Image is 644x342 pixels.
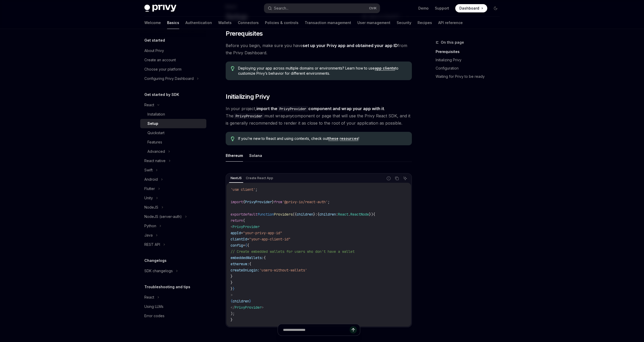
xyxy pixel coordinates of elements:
div: Error codes [144,313,164,319]
span: { [249,262,251,266]
a: Setup [140,119,206,128]
a: app clients [375,66,395,71]
button: Copy the contents from the code block [394,175,400,182]
span: PrivyProvider [245,200,272,204]
span: '@privy-io/react-auth' [282,200,328,204]
a: Configuration [436,64,504,72]
div: Java [144,232,153,238]
span: return [231,218,243,223]
div: Installation [147,111,165,117]
span: } [231,280,233,285]
span: children [233,299,249,303]
span: { [247,243,249,248]
span: On this page [441,39,464,45]
a: Error codes [140,311,206,321]
span: = [241,231,243,235]
div: React [144,294,154,300]
div: SDK changelogs [144,268,173,274]
span: // Create embedded wallets for users who don't have a wallet [231,249,355,254]
a: About Privy [140,46,206,55]
span: Initializing Privy [226,93,270,101]
span: ; [328,200,330,204]
span: > [262,305,264,310]
a: Initializing Privy [436,56,504,64]
a: Demo [418,6,429,11]
div: Using LLMs [144,303,163,310]
button: Report incorrect code [385,175,392,182]
button: Solana [249,149,262,162]
span: . [348,212,350,217]
div: About Privy [144,48,164,54]
span: React [338,212,348,217]
a: Security [397,17,411,29]
a: resources [340,136,358,141]
svg: Tip [231,136,234,141]
a: User management [357,17,390,29]
span: }) [369,212,373,217]
button: Ethereum [226,149,243,162]
div: NodeJS (server-auth) [144,214,182,220]
div: Android [144,176,158,183]
span: 'use client' [231,187,255,192]
span: default [243,212,257,217]
span: children [297,212,313,217]
span: Before you begin, make sure you have from the Privy Dashboard. [226,42,412,56]
button: Ask AI [402,175,409,182]
span: } [231,317,233,322]
div: Features [147,139,162,145]
a: Basics [167,17,179,29]
button: Search...CtrlK [264,4,380,13]
code: PrivyProvider [233,113,264,119]
span: export [231,212,243,217]
span: } [233,286,235,291]
h5: Changelogs [144,257,167,264]
span: : [315,212,317,217]
span: createOnLogin: [231,268,260,272]
span: { [264,255,266,260]
a: these [328,136,339,141]
a: Policies & controls [265,17,299,29]
a: set up your Privy app and obtained your app ID [303,43,398,48]
span: : [336,212,338,217]
a: Dashboard [455,4,487,12]
span: } [231,274,233,279]
span: clientId [231,237,247,241]
h5: Get started [144,37,165,43]
button: Send message [350,326,357,333]
div: Search... [274,5,288,11]
a: Create an account [140,55,206,65]
em: any [285,113,292,118]
a: Installation [140,110,206,119]
svg: Tip [231,66,234,71]
span: config [231,243,243,248]
a: Authentication [185,17,212,29]
span: Prerequisites [226,29,263,38]
a: Choose your platform [140,65,206,74]
div: Swift [144,167,153,173]
img: dark logo [144,5,176,12]
a: Transaction management [305,17,351,29]
a: Using LLMs [140,302,206,311]
span: ReactNode [350,212,369,217]
div: Create an account [144,57,176,63]
a: Recipes [418,17,432,29]
span: ({ [293,212,297,217]
span: ( [243,218,245,223]
a: Wallets [218,17,232,29]
span: PrivyProvider [235,305,262,310]
a: Quickstart [140,128,206,138]
a: Support [435,6,449,11]
div: Python [144,223,156,229]
span: from [274,200,282,204]
a: Connectors [238,17,259,29]
span: 'users-without-wallets' [260,268,307,272]
span: Providers [274,212,293,217]
span: "your-app-client-id" [249,237,290,241]
span: } [249,299,251,303]
div: NodeJS [144,204,158,210]
h5: Troubleshooting and tips [144,284,190,290]
div: NextJS [229,175,243,181]
span: appId [231,231,241,235]
span: { [245,243,247,248]
span: embeddedWallets: [231,255,264,260]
